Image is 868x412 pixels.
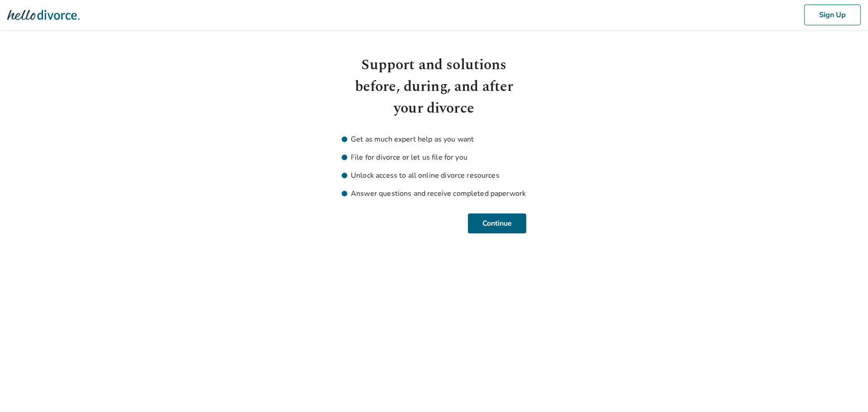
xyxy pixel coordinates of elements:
li: Get as much expert help as you want [342,134,526,145]
h1: Support and solutions before, during, and after your divorce [342,54,526,119]
li: Answer questions and receive completed paperwork [342,188,526,199]
img: Hello Divorce Logo [7,6,80,24]
li: Unlock access to all online divorce resources [342,170,526,181]
button: Sign Up [804,5,861,25]
button: Continue [468,213,526,233]
li: File for divorce or let us file for you [342,152,526,163]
